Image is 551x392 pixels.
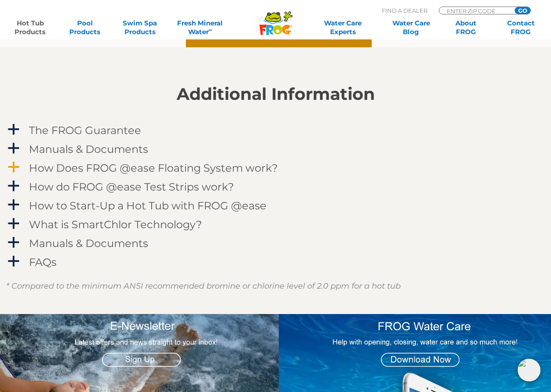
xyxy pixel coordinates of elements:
[7,180,20,193] span: a
[6,235,545,251] a: a Manuals & Documents
[518,359,540,381] img: openIcon
[29,256,57,268] h4: FAQs
[7,123,20,136] span: a
[29,124,141,136] h4: The FROG Guarantee
[308,19,377,36] a: Water CareExperts
[7,236,20,249] span: a
[6,160,545,176] a: a How Does FROG @ease Floating System work?
[174,19,227,36] a: Fresh MineralWater∞
[6,281,401,291] em: * Compared to the minimum ANSI recommended bromine or chlorine level of 2.0 ppm for a hot tub
[29,162,278,174] h4: How Does FROG @ease Floating System work?
[118,19,161,36] a: Swim SpaProducts
[6,216,545,233] a: a What is SmartChlor Technology?
[390,19,432,36] a: Water CareBlog
[382,7,427,14] p: Find A Dealer
[444,19,487,36] a: AboutFROG
[515,7,530,14] input: GO
[9,19,51,36] a: Hot TubProducts
[29,181,234,193] h4: How do FROG @ease Test Strips work?
[6,141,545,157] a: a Manuals & Documents
[7,161,20,174] span: a
[6,254,545,270] a: a FAQs
[446,7,505,14] input: Zip Code Form
[7,198,20,212] span: a
[29,143,148,155] h4: Manuals & Documents
[29,200,267,212] h4: How to Start-Up a Hot Tub with FROG @ease
[7,142,20,155] span: a
[6,198,545,214] a: a How to Start-Up a Hot Tub with FROG @ease
[209,27,212,33] sup: ∞
[500,19,542,36] a: ContactFROG
[6,122,545,138] a: a The FROG Guarantee
[6,179,545,195] a: a How do FROG @ease Test Strips work?
[7,255,20,268] span: a
[64,19,106,36] a: PoolProducts
[7,217,20,230] span: a
[29,219,202,230] h4: What is SmartChlor Technology?
[29,237,148,249] h4: Manuals & Documents
[6,85,545,104] h2: Additional Information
